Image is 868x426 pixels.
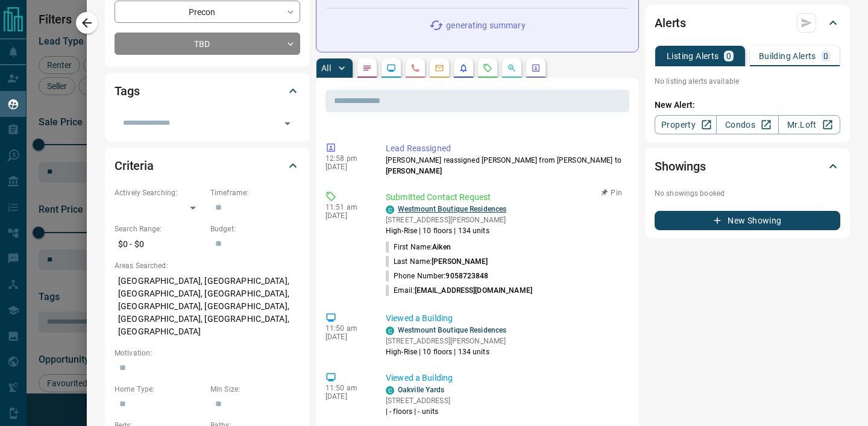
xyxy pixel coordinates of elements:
[362,63,372,73] svg: Notes
[115,348,300,359] p: Motivation:
[655,211,840,230] button: New Showing
[386,256,488,267] p: Last Name:
[445,272,488,280] span: 9058723848
[115,271,300,342] p: [GEOGRAPHIC_DATA], [GEOGRAPHIC_DATA], [GEOGRAPHIC_DATA], [GEOGRAPHIC_DATA], [GEOGRAPHIC_DATA], [G...
[325,154,368,163] p: 12:58 pm
[655,76,840,87] p: No listing alerts available
[386,372,624,384] p: Viewed a Building
[398,205,506,213] a: Westmount Boutique Residences
[507,63,517,73] svg: Opportunities
[386,336,506,346] p: [STREET_ADDRESS][PERSON_NAME]
[386,63,396,73] svg: Lead Browsing Activity
[325,163,368,171] p: [DATE]
[115,187,204,198] p: Actively Searching:
[386,155,624,177] p: [PERSON_NAME] reassigned [PERSON_NAME] from [PERSON_NAME] to
[321,64,331,72] p: All
[435,63,444,73] svg: Emails
[655,13,686,33] h2: Alerts
[398,386,445,394] a: Oakville Yards
[325,333,368,341] p: [DATE]
[759,52,816,60] p: Building Alerts
[325,203,368,211] p: 11:51 am
[115,33,300,55] div: TBD
[823,52,828,60] p: 0
[325,384,368,392] p: 11:50 am
[386,346,506,357] p: High-Rise | 10 floors | 134 units
[210,187,300,198] p: Timeframe:
[115,151,300,180] div: Criteria
[115,81,139,101] h2: Tags
[655,188,840,199] p: No showings booked
[210,224,300,234] p: Budget:
[594,187,629,198] button: Pin
[115,260,300,271] p: Areas Searched:
[386,271,489,281] p: Phone Number:
[325,324,368,333] p: 11:50 am
[210,384,300,395] p: Min Size:
[655,8,840,37] div: Alerts
[386,142,624,155] p: Lead Reassigned
[386,215,506,225] p: [STREET_ADDRESS][PERSON_NAME]
[115,1,300,23] div: Precon
[446,19,525,32] p: generating summary
[483,63,492,73] svg: Requests
[386,327,394,335] div: condos.ca
[325,211,368,220] p: [DATE]
[432,243,451,251] span: Aiken
[398,326,506,334] a: Westmount Boutique Residences
[655,152,840,181] div: Showings
[410,63,420,73] svg: Calls
[655,99,840,111] p: New Alert:
[415,286,532,295] span: [EMAIL_ADDRESS][DOMAIN_NAME]
[115,234,204,254] p: $0 - $0
[279,115,296,132] button: Open
[386,191,624,204] p: Submitted Contact Request
[386,395,450,406] p: [STREET_ADDRESS]
[386,386,394,395] div: condos.ca
[667,52,719,60] p: Listing Alerts
[115,156,154,175] h2: Criteria
[386,242,451,252] p: First Name:
[115,77,300,105] div: Tags
[655,115,717,134] a: Property
[386,167,442,175] span: [PERSON_NAME]
[386,285,532,296] p: Email:
[386,406,450,417] p: | - floors | - units
[386,312,624,325] p: Viewed a Building
[115,384,204,395] p: Home Type:
[432,257,488,266] span: [PERSON_NAME]
[325,392,368,401] p: [DATE]
[386,225,506,236] p: High-Rise | 10 floors | 134 units
[778,115,840,134] a: Mr.Loft
[716,115,778,134] a: Condos
[459,63,468,73] svg: Listing Alerts
[655,157,706,176] h2: Showings
[115,224,204,234] p: Search Range:
[386,205,394,214] div: condos.ca
[726,52,731,60] p: 0
[531,63,541,73] svg: Agent Actions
